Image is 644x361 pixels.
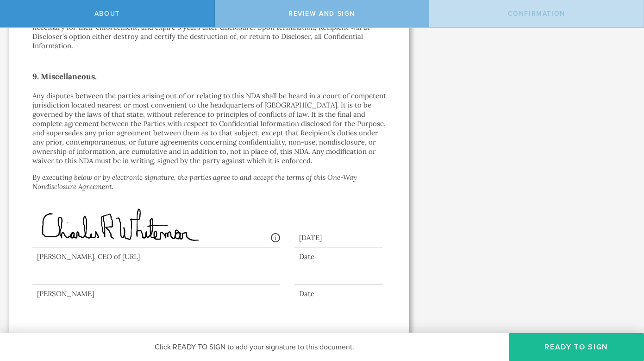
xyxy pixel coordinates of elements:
span: Review and sign [288,10,355,18]
span: Confirmation [508,10,565,18]
i: By executing below or by electronic signature, the parties agree to and accept the terms of this ... [32,173,357,191]
div: [PERSON_NAME] [32,289,280,298]
p: . [32,173,386,191]
img: AvyW2O6U164nhYAQKEEAaSo2cVumsWvGr5pVVIKcnhECQkAICAEhIASEwEoI4HCAWjSGZFqj+dpUkb19ElFbY7rUhhAQAkJAC... [37,203,204,249]
h2: 9. Miscellaneous. [32,69,386,84]
div: Date [294,289,383,298]
div: [DATE] [294,224,383,247]
p: Any disputes between the parties arising out of or relating to this NDA shall be heard in a court... [32,91,386,165]
button: Ready to Sign [509,333,644,361]
span: About [94,10,120,18]
iframe: Chat Widget [598,289,644,333]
